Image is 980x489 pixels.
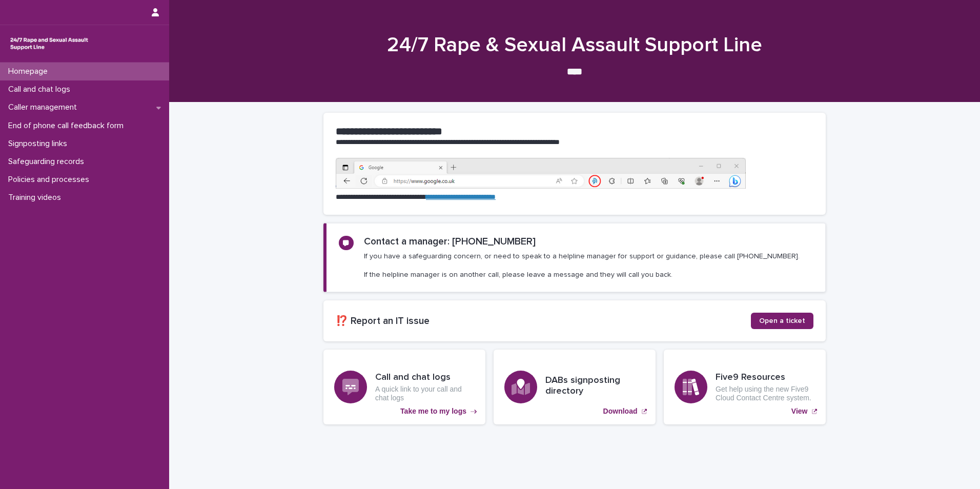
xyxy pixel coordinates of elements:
h1: 24/7 Rape & Sexual Assault Support Line [323,33,826,57]
h2: Contact a manager: [PHONE_NUMBER] [364,236,536,248]
h3: DABs signposting directory [545,375,645,397]
p: Get help using the new Five9 Cloud Contact Centre system. [716,385,815,402]
p: Signposting links [4,139,75,149]
p: Take me to my logs [400,407,466,416]
p: If you have a safeguarding concern, or need to speak to a helpline manager for support or guidanc... [364,252,800,280]
h2: ⁉️ Report an IT issue [336,315,751,327]
a: Take me to my logs [323,350,485,424]
p: Call and chat logs [4,85,78,94]
img: https%3A%2F%2Fcdn.document360.io%2F0deca9d6-0dac-4e56-9e8f-8d9979bfce0e%2FImages%2FDocumentation%... [336,158,746,189]
img: rhQMoQhaT3yELyF149Cw [8,33,90,54]
p: Homepage [4,67,56,76]
p: End of phone call feedback form [4,121,132,131]
h3: Call and chat logs [375,372,475,383]
h3: Five9 Resources [716,372,815,383]
p: Policies and processes [4,175,97,185]
p: View [791,407,808,416]
a: Download [494,350,656,424]
p: Download [603,407,638,416]
p: Caller management [4,103,85,112]
p: Training videos [4,193,69,202]
p: Safeguarding records [4,157,92,167]
a: Open a ticket [751,313,813,329]
span: Open a ticket [759,317,805,324]
a: View [664,350,826,424]
p: A quick link to your call and chat logs [375,385,475,402]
